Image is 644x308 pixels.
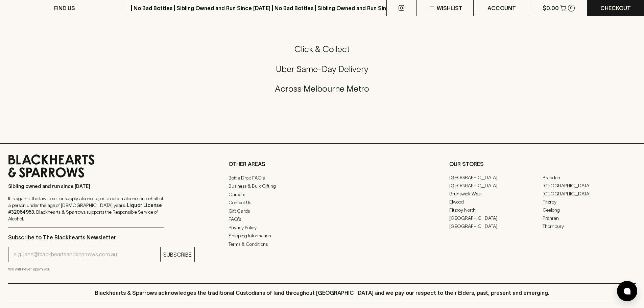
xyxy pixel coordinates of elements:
[437,4,462,12] p: Wishlist
[163,251,192,259] p: SUBSCRIBE
[8,266,195,273] p: We will never spam you
[449,182,543,190] a: [GEOGRAPHIC_DATA]
[449,190,543,198] a: Brunswick West
[95,289,549,297] p: Blackhearts & Sparrows acknowledges the traditional Custodians of land throughout [GEOGRAPHIC_DAT...
[229,223,415,232] a: Privacy Policy
[487,4,516,12] p: ACCOUNT
[229,207,415,215] a: Gift Cards
[449,173,543,182] a: [GEOGRAPHIC_DATA]
[161,247,194,262] button: SUBSCRIBE
[449,206,543,214] a: Fitzroy North
[543,182,636,190] a: [GEOGRAPHIC_DATA]
[543,4,559,12] p: $0.00
[8,64,636,75] h5: Uber Same-Day Delivery
[543,173,636,182] a: Braddon
[570,6,573,10] p: 0
[14,249,160,260] input: e.g. jane@blackheartsandsparrows.com.au
[229,160,415,168] p: OTHER AREAS
[229,240,415,248] a: Terms & Conditions
[543,190,636,198] a: [GEOGRAPHIC_DATA]
[8,183,164,190] p: Sibling owned and run since [DATE]
[600,4,631,12] p: Checkout
[543,222,636,230] a: Thornbury
[229,190,415,198] a: Careers
[8,233,195,241] p: Subscribe to The Blackhearts Newsletter
[229,182,415,190] a: Business & Bulk Gifting
[543,214,636,222] a: Prahran
[229,232,415,240] a: Shipping Information
[624,288,630,294] img: bubble-icon
[8,83,636,94] h5: Across Melbourne Metro
[8,195,164,222] p: It is against the law to sell or supply alcohol to, or to obtain alcohol on behalf of a person un...
[8,17,636,130] div: Call to action block
[54,4,75,12] p: FIND US
[449,214,543,222] a: [GEOGRAPHIC_DATA]
[229,198,415,207] a: Contact Us
[449,160,636,168] p: OUR STORES
[8,44,636,55] h5: Click & Collect
[449,198,543,206] a: Elwood
[449,222,543,230] a: [GEOGRAPHIC_DATA]
[543,206,636,214] a: Geelong
[229,174,415,182] a: Bottle Drop FAQ's
[543,198,636,206] a: Fitzroy
[229,215,415,223] a: FAQ's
